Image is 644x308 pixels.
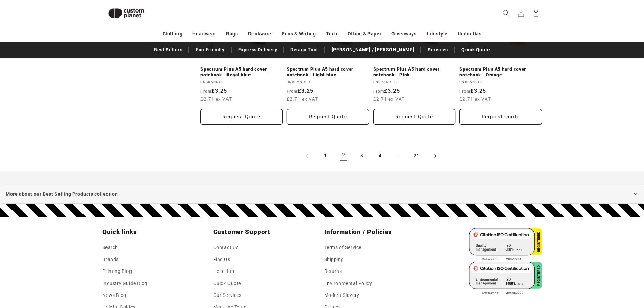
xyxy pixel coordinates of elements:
a: Contact Us [213,243,239,254]
a: Spectrum Plus A5 hard cover notebook - Pink [373,66,456,78]
button: Request Quote [373,109,456,125]
a: Help Hub [213,265,234,277]
a: Giveaways [391,28,416,40]
span: … [391,148,406,163]
button: Request Quote [459,109,542,125]
a: Shipping [324,254,344,265]
a: Spectrum Plus A5 hard cover notebook - Orange [459,66,542,78]
a: Spectrum Plus A5 hard cover notebook - Royal blue [200,66,283,78]
a: Tech [326,28,337,40]
a: Find Us [213,254,230,265]
nav: Pagination [200,148,542,163]
a: Pens & Writing [282,28,316,40]
a: Lifestyle [427,28,448,40]
span: More about our Best Selling Products collection [6,190,118,198]
a: Environmental Policy [324,278,372,289]
img: Custom Planet [102,3,150,24]
a: Design Tool [287,44,321,56]
a: Our Services [213,289,242,301]
img: ISO 9001 Certified [469,228,542,262]
iframe: Chat Widget [531,235,644,308]
a: Page 3 [355,148,369,163]
a: Drinkware [248,28,271,40]
a: Best Sellers [150,44,186,56]
a: Printing Blog [102,265,132,277]
a: Spectrum Plus A5 hard cover notebook - Light blue [287,66,369,78]
a: Quick Quote [458,44,494,56]
a: Page 21 [409,148,424,163]
a: Page 4 [373,148,388,163]
a: Returns [324,265,342,277]
h2: Customer Support [213,228,320,236]
a: Previous page [300,148,315,163]
a: Page 2 [336,148,351,163]
a: Express Delivery [235,44,281,56]
a: Eco Friendly [192,44,228,56]
button: Request Quote [287,109,369,125]
a: Headwear [192,28,216,40]
a: Terms of Service [324,243,362,254]
a: Industry Guide Blog [102,278,147,289]
a: Search [102,243,118,254]
a: Quick Quote [213,278,241,289]
a: Umbrellas [458,28,481,40]
a: Page 1 [318,148,333,163]
img: ISO 14001 Certified [469,262,542,295]
h2: Quick links [102,228,209,236]
a: News Blog [102,289,126,301]
a: Clothing [163,28,183,40]
a: Brands [102,254,119,265]
a: [PERSON_NAME] / [PERSON_NAME] [328,44,418,56]
a: Services [424,44,451,56]
a: Modern Slavery [324,289,359,301]
a: Office & Paper [348,28,381,40]
button: Request Quote [200,109,283,125]
h2: Information / Policies [324,228,431,236]
a: Next page [428,148,443,163]
summary: Search [499,6,514,21]
a: Bags [226,28,238,40]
